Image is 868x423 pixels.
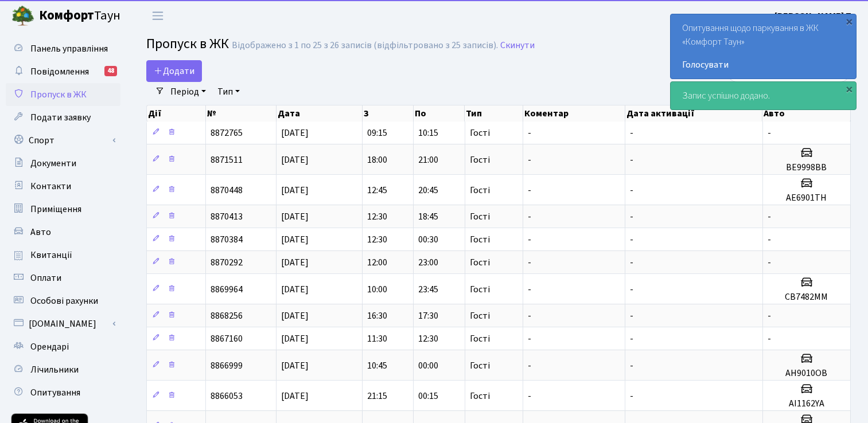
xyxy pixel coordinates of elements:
[146,34,229,54] span: Пропуск в ЖК
[6,267,120,289] a: Оплати
[528,390,531,402] span: -
[762,105,850,122] th: Авто
[630,127,633,139] span: -
[6,221,120,244] a: Авто
[774,10,854,22] b: [PERSON_NAME] П.
[281,154,309,166] span: [DATE]
[211,390,243,402] span: 8866053
[281,233,309,246] span: [DATE]
[6,175,120,198] a: Контакти
[528,127,531,139] span: -
[367,359,387,372] span: 10:45
[418,310,438,322] span: 17:30
[277,105,363,122] th: Дата
[30,363,79,376] span: Лічильники
[523,105,625,122] th: Коментар
[30,180,71,193] span: Контакти
[418,184,438,197] span: 20:45
[213,82,244,101] a: Тип
[367,184,387,197] span: 12:45
[768,162,846,173] h5: ВЕ9998ВВ
[39,6,94,25] b: Комфорт
[630,184,633,197] span: -
[630,310,633,322] span: -
[6,335,120,358] a: Орендарі
[630,283,633,296] span: -
[528,154,531,166] span: -
[154,65,194,77] span: Додати
[470,212,490,221] span: Гості
[367,283,387,296] span: 10:00
[470,128,490,138] span: Гості
[281,184,309,197] span: [DATE]
[470,334,490,343] span: Гості
[470,391,490,401] span: Гості
[281,210,309,223] span: [DATE]
[367,154,387,166] span: 18:00
[30,88,87,101] span: Пропуск в ЖК
[630,210,633,223] span: -
[418,127,438,139] span: 10:15
[30,249,72,261] span: Квитанції
[528,359,531,372] span: -
[6,381,120,404] a: Опитування
[768,332,771,345] span: -
[211,283,243,296] span: 8869964
[30,111,91,124] span: Подати заявку
[30,340,69,353] span: Орендарі
[147,105,206,122] th: Дії
[6,60,120,83] a: Повідомлення48
[367,233,387,246] span: 12:30
[418,154,438,166] span: 21:00
[30,203,81,216] span: Приміщення
[30,157,76,170] span: Документи
[367,127,387,139] span: 09:15
[418,390,438,402] span: 00:15
[630,154,633,166] span: -
[528,233,531,246] span: -
[414,105,465,122] th: По
[528,210,531,223] span: -
[6,312,120,335] a: [DOMAIN_NAME]
[367,332,387,345] span: 11:30
[630,359,633,372] span: -
[774,9,854,23] a: [PERSON_NAME] П.
[418,283,438,296] span: 23:45
[143,6,172,25] button: Переключити навігацію
[206,105,277,122] th: №
[281,359,309,372] span: [DATE]
[6,83,120,106] a: Пропуск в ЖК
[6,289,120,312] a: Особові рахунки
[768,256,771,269] span: -
[363,105,414,122] th: З
[768,233,771,246] span: -
[104,66,117,76] div: 48
[470,361,490,370] span: Гості
[30,295,98,307] span: Особові рахунки
[625,105,763,122] th: Дата активації
[30,386,80,399] span: Опитування
[470,311,490,320] span: Гості
[6,244,120,267] a: Квитанції
[281,310,309,322] span: [DATE]
[30,272,61,284] span: Оплати
[768,398,846,409] h5: AI1162YA
[528,283,531,296] span: -
[528,256,531,269] span: -
[768,193,846,203] h5: АЕ6901ТН
[30,65,89,78] span: Повідомлення
[682,58,844,72] a: Голосувати
[6,37,120,60] a: Панель управління
[768,210,771,223] span: -
[30,42,108,55] span: Панель управління
[211,184,243,197] span: 8870448
[768,127,771,139] span: -
[6,152,120,175] a: Документи
[470,155,490,164] span: Гості
[470,186,490,195] span: Гості
[6,358,120,381] a: Лічильники
[211,154,243,166] span: 8871511
[281,283,309,296] span: [DATE]
[211,127,243,139] span: 8872765
[470,235,490,244] span: Гості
